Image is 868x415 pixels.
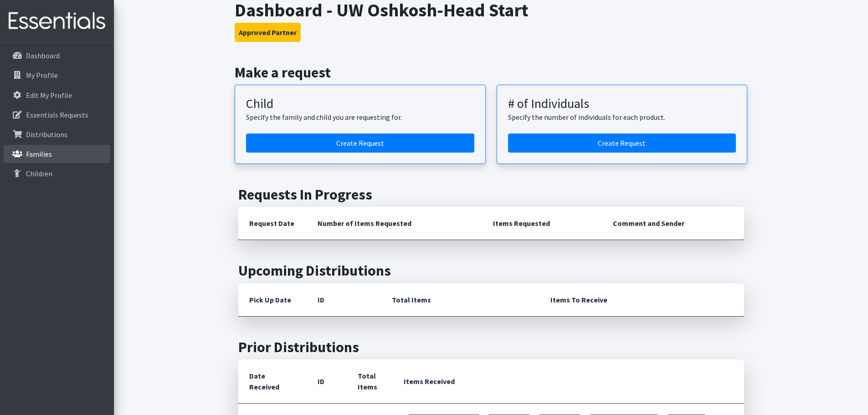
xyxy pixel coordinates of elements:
th: Total Items [347,359,393,404]
h3: Child [246,96,474,112]
p: Children [26,169,52,178]
h3: # of Individuals [508,96,736,112]
p: My Profile [26,71,58,80]
p: Specify the family and child you are requesting for. [246,112,474,123]
h2: Requests In Progress [238,186,744,203]
th: Date Received [238,359,307,404]
p: Dashboard [26,51,60,60]
a: Edit My Profile [4,86,110,104]
th: Comment and Sender [602,207,744,240]
p: Edit My Profile [26,91,72,100]
th: ID [307,283,381,317]
th: Number of Items Requested [307,207,483,240]
a: Create a request by number of individuals [508,133,736,153]
img: HumanEssentials [4,6,110,36]
p: Distributions [26,130,67,139]
p: Families [26,149,52,159]
th: Request Date [238,207,307,240]
a: Dashboard [4,46,110,65]
th: Pick Up Date [238,283,307,317]
th: Items Received [393,359,744,404]
th: Total Items [381,283,539,317]
a: Children [4,164,110,183]
h2: Upcoming Distributions [238,262,744,279]
th: Items Requested [482,207,602,240]
a: Create a request for a child or family [246,133,474,153]
a: My Profile [4,66,110,84]
button: Approved Partner [235,23,301,42]
h2: Make a request [235,64,747,81]
a: Families [4,145,110,163]
a: Essentials Requests [4,106,110,124]
p: Specify the number of individuals for each product. [508,112,736,123]
th: Items To Receive [539,283,744,317]
h2: Prior Distributions [238,338,744,356]
th: ID [307,359,347,404]
p: Essentials Requests [26,110,88,119]
a: Distributions [4,125,110,143]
